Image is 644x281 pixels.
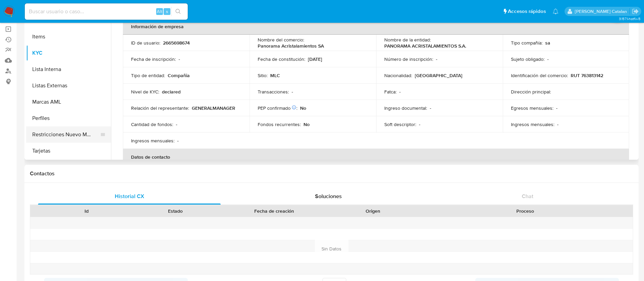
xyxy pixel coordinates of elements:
p: - [176,121,177,127]
p: [GEOGRAPHIC_DATA] [415,72,462,78]
p: Fecha de inscripción : [131,56,176,62]
p: Sujeto obligado : [511,56,545,62]
button: search-icon [171,7,185,16]
div: Origen [333,208,413,214]
span: Soluciones [315,192,342,200]
span: 3.157.1-hotfix-5 [619,16,641,21]
div: Proceso [422,208,628,214]
p: Número de inscripción : [384,56,433,62]
span: Historial CX [115,192,144,200]
button: Tarjetas [26,143,111,159]
button: Items [26,29,111,45]
p: Cantidad de fondos : [131,121,173,127]
p: - [547,56,549,62]
p: Nivel de KYC : [131,89,159,95]
p: MLC [270,72,280,78]
p: - [399,89,401,95]
p: Ingresos mensuales : [131,138,174,144]
p: Soft descriptor : [384,121,416,127]
p: PEP confirmado : [258,105,297,111]
a: Notificaciones [553,8,558,14]
span: Chat [522,192,533,200]
p: Tipo compañía : [511,40,542,46]
p: Ingresos mensuales : [511,121,554,127]
p: Nombre del comercio : [258,37,304,43]
p: Sitio : [258,72,268,78]
p: - [419,121,420,127]
p: sa [545,40,550,46]
p: - [556,105,557,111]
p: - [177,138,179,144]
p: - [436,56,437,62]
span: Alt [157,8,162,15]
button: KYC [26,45,111,61]
p: PANORAMA ACRISTALAMIENTOS S.A. [384,43,466,49]
p: Identificación del comercio : [511,72,568,78]
span: s [166,8,168,15]
p: declared [162,89,181,95]
button: Perfiles [26,110,111,126]
p: GENERALMANAGER [192,105,235,111]
div: Estado [136,208,215,214]
p: Fatca : [384,89,397,95]
p: - [430,105,431,111]
th: Datos de contacto [123,149,629,165]
p: Panorama Acristalamientos SA [258,43,324,49]
span: Accesos rápidos [508,8,546,15]
h1: Contactos [30,170,633,177]
p: Fondos recurrentes : [258,121,301,127]
div: Fecha de creación [225,208,324,214]
p: Dirección principal : [511,89,551,95]
p: [DATE] [308,56,322,62]
p: Nombre de la entidad : [384,37,431,43]
p: No [300,105,306,111]
div: Id [47,208,126,214]
button: Marcas AML [26,94,111,110]
button: Listas Externas [26,77,111,94]
p: Nacionalidad : [384,72,412,78]
p: - [557,121,558,127]
p: - [179,56,180,62]
p: rociodaniela.benavidescatalan@mercadolibre.cl [575,8,629,15]
th: Información de empresa [123,18,629,35]
p: Egresos mensuales : [511,105,553,111]
p: No [303,121,310,127]
button: Restricciones Nuevo Mundo [26,126,106,143]
p: - [292,89,293,95]
p: RUT 763813142 [571,72,603,78]
p: Transacciones : [258,89,289,95]
p: Tipo de entidad : [131,72,165,78]
input: Buscar usuario o caso... [25,7,188,16]
p: Fecha de constitución : [258,56,305,62]
p: ID de usuario : [131,40,160,46]
a: Salir [632,8,639,15]
p: Compañia [168,72,190,78]
p: Relación del representante : [131,105,189,111]
p: 2665698674 [163,40,190,46]
button: Lista Interna [26,61,111,77]
p: Ingreso documental : [384,105,427,111]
